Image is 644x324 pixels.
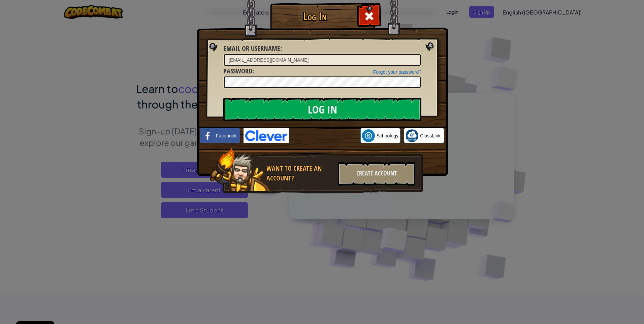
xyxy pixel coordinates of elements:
span: ClassLink [420,132,441,139]
span: Password [223,66,252,75]
h1: Log In [272,10,358,22]
label: : [223,66,254,76]
img: schoology.png [362,129,375,142]
div: Want to create an account? [266,164,334,183]
div: Create Account [338,162,415,186]
img: facebook_small.png [201,129,214,142]
a: Forgot your password? [373,69,421,75]
input: Log In [223,98,421,121]
img: clever-logo-blue.png [244,128,289,143]
span: Schoology [377,132,398,139]
label: : [223,44,282,54]
iframe: Knop Inloggen met Google [289,128,360,143]
span: Facebook [216,132,236,139]
span: Email or Username [223,44,280,53]
img: classlink-logo-small.png [406,129,418,142]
